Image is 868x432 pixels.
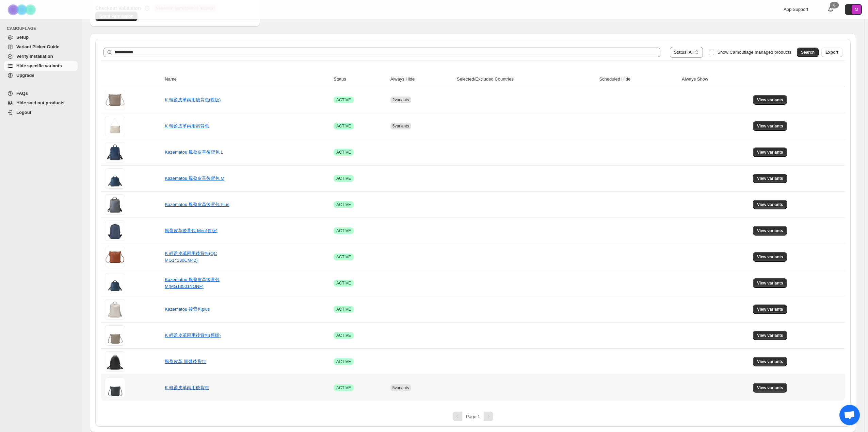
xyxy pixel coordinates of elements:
[336,385,351,391] span: ACTIVE
[784,7,808,12] span: App Support
[165,202,229,207] a: Kazematou 風盈皮革後背包 Plus
[101,412,845,421] nav: Pagination
[4,108,78,117] a: Logout
[7,26,78,31] span: CAMOUFLAGE
[753,95,787,105] button: View variants
[757,150,783,155] span: View variants
[757,123,783,129] span: View variants
[753,383,787,393] button: View variants
[336,97,351,103] span: ACTIVE
[801,50,815,55] span: Search
[165,333,221,338] a: K 輕盈皮革兩用後背包(舊版)
[165,97,221,102] a: K 輕盈皮革兩用後背包(舊版)
[845,4,862,15] button: Avatar with initials M
[336,280,351,286] span: ACTIVE
[165,123,209,128] a: K 輕盈皮革兩用肩背包
[757,359,783,364] span: View variants
[4,98,78,108] a: Hide sold out products
[753,331,787,340] button: View variants
[757,307,783,312] span: View variants
[757,385,783,391] span: View variants
[105,221,125,241] img: 風盈皮革後背包 Men(舊版)
[332,72,388,87] th: Status
[163,72,332,87] th: Name
[753,252,787,262] button: View variants
[680,72,751,87] th: Always Show
[105,247,125,267] img: K 輕盈皮革兩用後背包(QC MG14130CM42)
[4,52,78,61] a: Verify Installation
[757,97,783,103] span: View variants
[753,305,787,314] button: View variants
[165,277,219,289] a: Kazematou 風盈皮革後背包 M(MG13501NONF)
[105,351,125,372] img: 風盈皮革 圓弧後背包
[105,378,125,398] img: K 輕盈皮革兩用後背包
[753,148,787,157] button: View variants
[757,202,783,207] span: View variants
[336,307,351,312] span: ACTIVE
[336,202,351,207] span: ACTIVE
[165,359,206,364] a: 風盈皮革 圓弧後背包
[165,385,209,390] a: K 輕盈皮革兩用後背包
[16,73,34,78] span: Upgrade
[753,121,787,131] button: View variants
[105,116,125,136] img: K 輕盈皮革兩用肩背包
[839,405,860,425] div: 打開聊天
[753,278,787,288] button: View variants
[336,176,351,181] span: ACTIVE
[336,254,351,260] span: ACTIVE
[16,44,59,49] span: Variant Picker Guide
[336,333,351,338] span: ACTIVE
[5,0,39,19] img: Camouflage
[4,42,78,52] a: Variant Picker Guide
[597,72,680,87] th: Scheduled Hide
[105,142,125,162] img: Kazematou 風盈皮革後背包 L
[392,385,409,390] span: 5 variants
[753,226,787,236] button: View variants
[753,200,787,209] button: View variants
[852,5,861,14] span: Avatar with initials M
[717,50,791,55] span: Show Camouflage managed products
[4,71,78,80] a: Upgrade
[105,273,125,293] img: Kazematou 風盈皮革後背包 M(MG13501NONF)
[830,2,839,8] div: 0
[336,123,351,129] span: ACTIVE
[855,7,858,12] text: M
[4,33,78,42] a: Setup
[165,150,223,155] a: Kazematou 風盈皮革後背包 L
[16,100,65,105] span: Hide sold out products
[757,333,783,338] span: View variants
[392,98,409,102] span: 2 variants
[797,48,819,57] button: Search
[165,228,218,233] a: 風盈皮革後背包 Men(舊版)
[16,91,28,96] span: FAQs
[827,6,834,13] a: 0
[821,48,842,57] button: Export
[753,174,787,183] button: View variants
[455,72,597,87] th: Selected/Excluded Countries
[105,168,125,189] img: Kazematou 風盈皮革後背包 M
[16,35,29,40] span: Setup
[757,176,783,181] span: View variants
[165,251,217,263] a: K 輕盈皮革兩用後背包(QC MG14130CM42)
[16,54,53,59] span: Verify Installation
[753,357,787,366] button: View variants
[16,110,31,115] span: Logout
[105,299,125,319] img: Kazematou 後背包plus
[757,280,783,286] span: View variants
[825,50,838,55] span: Export
[4,89,78,98] a: FAQs
[392,124,409,128] span: 5 variants
[105,194,125,215] img: Kazematou 風盈皮革後背包 Plus
[757,254,783,260] span: View variants
[165,307,210,312] a: Kazematou 後背包plus
[4,61,78,71] a: Hide specific variants
[16,63,62,68] span: Hide specific variants
[336,228,351,234] span: ACTIVE
[336,150,351,155] span: ACTIVE
[757,228,783,234] span: View variants
[388,72,455,87] th: Always Hide
[336,359,351,364] span: ACTIVE
[105,325,125,346] img: K 輕盈皮革兩用後背包(舊版)
[105,90,125,110] img: K 輕盈皮革兩用後背包(舊版)
[466,414,480,419] span: Page 1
